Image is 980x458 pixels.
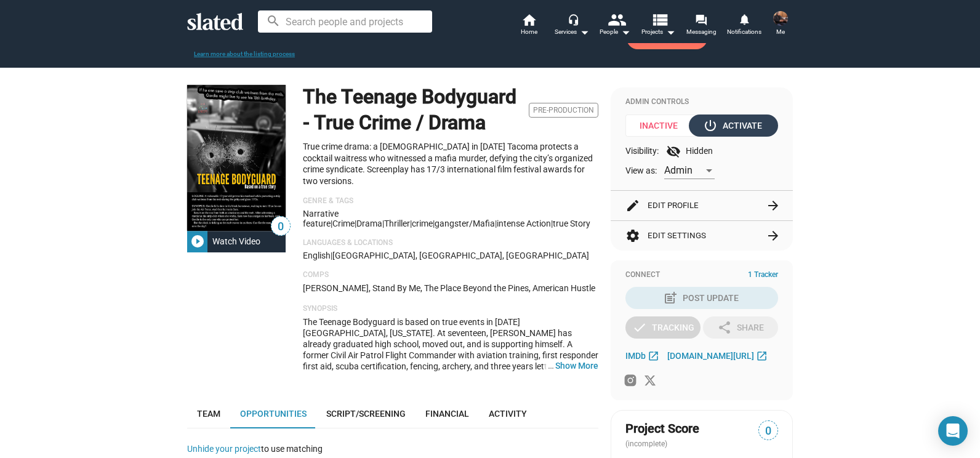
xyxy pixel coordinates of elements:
[507,12,550,39] a: Home
[738,13,750,25] mat-icon: notifications
[689,114,778,137] button: Activate
[425,409,469,419] span: Financial
[435,219,495,228] span: gangster/mafia
[303,84,524,136] h1: The Teenage Bodyguard - True Crime / Drama
[410,219,412,228] span: |
[303,251,331,260] span: English
[521,25,537,39] span: Home
[625,165,657,177] span: View as:
[382,219,384,228] span: |
[416,399,479,428] a: Financial
[600,25,630,39] div: People
[197,409,220,419] span: Team
[717,316,764,339] div: Share
[187,85,286,231] img: The Teenage Bodyguard - True Crime / Drama
[497,219,551,228] span: intense action
[303,304,598,314] p: Synopsis
[230,399,316,428] a: Opportunities
[625,144,778,159] div: Visibility: Hidden
[331,219,332,228] span: |
[489,409,527,419] span: Activity
[303,196,598,206] p: Genre & Tags
[495,219,497,228] span: |
[356,219,382,228] span: Drama
[651,10,669,28] mat-icon: view_list
[618,25,633,39] mat-icon: arrow_drop_down
[240,409,307,419] span: Opportunities
[625,228,640,243] mat-icon: settings
[529,103,598,118] span: Pre-Production
[727,25,761,39] span: Notifications
[384,219,410,228] span: Thriller
[551,219,553,228] span: |
[625,420,699,437] span: Project Score
[667,348,771,363] a: [DOMAIN_NAME][URL]
[593,12,637,39] button: People
[667,351,754,361] span: [DOMAIN_NAME][URL]
[703,118,718,133] mat-icon: power_settings_new
[190,234,205,249] mat-icon: play_circle_filled
[625,270,778,280] div: Connect
[663,291,678,305] mat-icon: post_add
[412,219,433,228] span: crime
[542,360,555,371] span: …
[433,219,435,228] span: |
[766,9,795,41] button: JZ MurdockMe
[625,348,662,363] a: IMDb
[632,320,647,335] mat-icon: check
[756,350,768,362] mat-icon: open_in_new
[705,114,762,137] div: Activate
[303,283,598,294] p: [PERSON_NAME], Stand By Me, The Place Beyond the Pines, American Hustle
[187,443,598,455] div: to use matching
[187,444,261,454] a: Unhide your project
[938,416,968,446] div: Open Intercom Messenger
[332,219,355,228] span: Crime
[303,141,598,187] p: True crime drama: a [DEMOGRAPHIC_DATA] in [DATE] Tacoma protects a cocktail waitress who witnesse...
[521,12,536,27] mat-icon: home
[271,219,290,235] span: 0
[625,198,640,213] mat-icon: edit
[625,351,646,361] span: IMDb
[187,399,230,428] a: Team
[776,25,785,39] span: Me
[625,440,670,448] span: (incomplete)
[680,12,723,39] a: Messaging
[303,238,598,248] p: Languages & Locations
[608,10,625,28] mat-icon: people
[258,10,432,33] input: Search people and projects
[717,320,732,335] mat-icon: share
[663,25,678,39] mat-icon: arrow_drop_down
[187,230,286,252] button: Watch Video
[766,198,781,213] mat-icon: arrow_forward
[331,251,332,260] span: |
[773,11,788,26] img: JZ Murdock
[577,25,592,39] mat-icon: arrow_drop_down
[665,287,739,309] div: Post Update
[625,287,778,309] button: Post Update
[625,221,778,251] button: Edit Settings
[194,50,295,57] a: Learn more about the listing process
[759,423,777,440] span: 0
[632,316,694,339] div: Tracking
[666,144,681,159] mat-icon: visibility_off
[641,25,675,39] span: Projects
[355,219,356,228] span: |
[555,360,598,371] button: …Show More
[686,25,717,39] span: Messaging
[625,316,701,339] button: Tracking
[637,12,680,39] button: Projects
[207,230,265,252] div: Watch Video
[648,350,659,362] mat-icon: open_in_new
[703,316,778,339] button: Share
[748,270,778,280] span: 1 Tracker
[316,399,416,428] a: Script/Screening
[326,409,406,419] span: Script/Screening
[625,114,700,137] span: Inactive
[332,251,589,260] span: [GEOGRAPHIC_DATA], [GEOGRAPHIC_DATA], [GEOGRAPHIC_DATA]
[555,25,589,39] div: Services
[479,399,537,428] a: Activity
[625,191,778,220] button: Edit Profile
[723,12,766,39] a: Notifications
[303,270,598,280] p: Comps
[553,219,590,228] span: true story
